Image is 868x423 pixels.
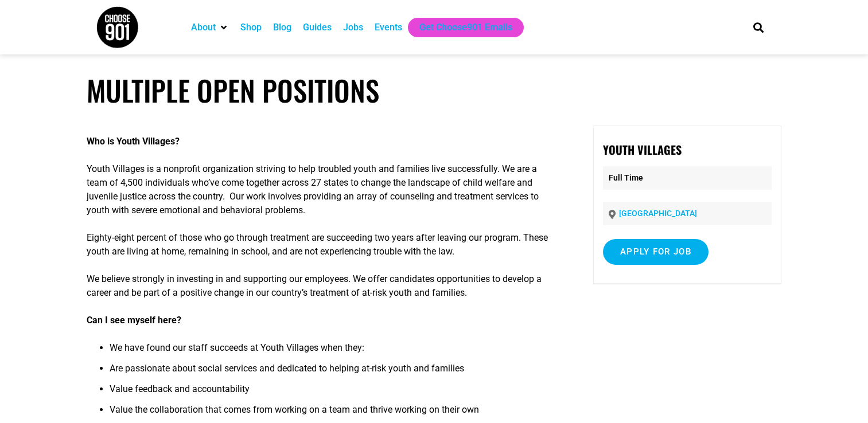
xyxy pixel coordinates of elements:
[185,18,235,37] div: About
[749,18,768,37] div: Search
[375,21,402,34] a: Events
[87,162,558,217] p: Youth Villages is a nonprofit organization striving to help troubled youth and families live succ...
[603,239,709,265] input: Apply for job
[191,21,216,34] a: About
[87,73,781,107] h1: Multiple Open Positions
[185,18,734,37] nav: Main nav
[87,272,558,300] p: We believe strongly in investing in and supporting our employees. We offer candidates opportuniti...
[419,21,512,34] a: Get Choose901 Emails
[273,21,291,34] a: Blog
[603,141,682,158] strong: Youth Villages
[110,382,558,403] li: Value feedback and accountability
[110,362,558,382] li: Are passionate about social services and dedicated to helping at-risk youth and families
[87,315,181,326] strong: Can I see myself here?
[87,231,558,258] p: Eighty-eight percent of those who go through treatment are succeeding two years after leaving our...
[303,21,332,34] a: Guides
[343,21,363,34] a: Jobs
[619,209,697,218] a: [GEOGRAPHIC_DATA]
[603,166,772,190] p: Full Time
[110,341,558,362] li: We have found our staff succeeds at Youth Villages when they:
[240,21,262,34] a: Shop
[87,136,180,147] strong: Who is Youth Villages?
